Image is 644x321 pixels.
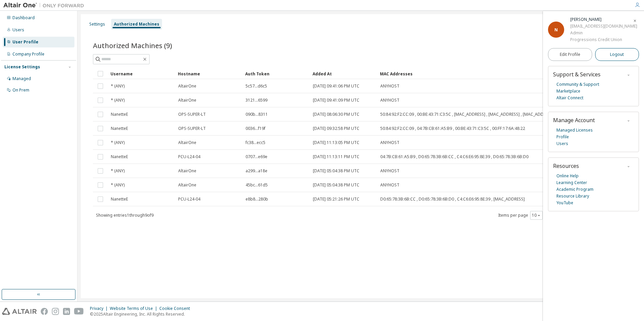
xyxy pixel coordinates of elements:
div: Cookie Consent [159,306,194,311]
span: 0707...e69e [246,154,267,159]
div: MAC Addresses [380,68,558,79]
span: * (ANY) [111,168,125,174]
span: 50:84:92:F2:CC:09 , 00:BE:43:71:C3:5C , [MAC_ADDRESS] , [MAC_ADDRESS] , [MAC_ADDRESS] [380,112,554,117]
div: [EMAIL_ADDRESS][DOMAIN_NAME] [570,23,637,30]
a: Community & Support [556,81,599,88]
a: Learning Center [556,179,587,186]
img: Altair One [3,2,88,9]
span: e8b8...280b [246,197,268,202]
img: youtube.svg [74,308,84,315]
span: Edit Profile [560,52,580,57]
div: User Profile [12,39,38,45]
span: PCU-L24-04 [178,197,200,202]
span: a299...a18e [246,168,267,174]
a: Online Help [556,173,579,179]
span: NanetteE [111,112,128,117]
span: 3121...6599 [246,98,267,103]
img: altair_logo.svg [2,308,37,315]
span: ANYHOST [380,83,399,89]
div: Nanette Edgett-Janssen [570,16,637,23]
div: Progressions Credit Union [570,36,637,43]
span: NanetteE [111,154,128,159]
span: [DATE] 09:41:06 PM UTC [313,83,359,89]
span: D0:65:78:3B:6B:CC , D0:65:78:3B:6B:D0 , C4:C6:E6:95:8E:39 , [MAC_ADDRESS] [380,197,525,202]
img: instagram.svg [52,308,59,315]
span: [DATE] 08:06:30 PM UTC [313,112,359,117]
span: AltairOne [178,168,196,174]
div: On Prem [12,87,29,93]
p: © 2025 Altair Engineering, Inc. All Rights Reserved. [90,311,194,317]
span: [DATE] 05:04:38 PM UTC [313,182,359,188]
span: 50:84:92:F2:CC:09 , 04:7B:CB:61:A5:B9 , 00:BE:43:71:C3:5C , 00:FF:17:6A:48:22 [380,126,525,131]
span: ANYHOST [380,168,399,174]
span: 5c57...d6c5 [246,83,267,89]
span: 45bc...61d5 [246,182,268,188]
div: Auth Token [245,68,307,79]
div: License Settings [4,64,40,70]
span: 090b...8311 [246,112,268,117]
div: Users [12,27,24,33]
a: Resource Library [556,193,589,200]
span: * (ANY) [111,83,125,89]
img: facebook.svg [41,308,48,315]
span: [DATE] 09:32:58 PM UTC [313,126,359,131]
span: * (ANY) [111,98,125,103]
div: Website Terms of Use [110,306,159,311]
button: 10 [532,213,541,218]
span: Authorized Machines (9) [93,41,172,50]
span: N [554,27,558,33]
span: 0036...f19f [246,126,265,131]
span: ANYHOST [380,182,399,188]
span: Logout [610,51,624,58]
div: Dashboard [12,15,35,21]
span: Support & Services [553,71,601,78]
span: * (ANY) [111,182,125,188]
span: * (ANY) [111,140,125,145]
div: Admin [570,30,637,36]
span: AltairOne [178,182,196,188]
div: Privacy [90,306,110,311]
span: ANYHOST [380,98,399,103]
a: Users [556,140,568,147]
span: Resources [553,162,579,170]
span: fc38...ecc5 [246,140,265,145]
span: AltairOne [178,98,196,103]
span: ANYHOST [380,140,399,145]
span: 04:7B:CB:61:A5:B9 , D0:65:78:3B:6B:CC , C4:C6:E6:95:8E:39 , D0:65:78:3B:6B:D0 [380,154,528,159]
span: PCU-L24-04 [178,154,200,159]
a: Profile [556,134,569,140]
div: Added At [313,68,375,79]
span: Items per page [498,211,543,220]
span: AltairOne [178,140,196,145]
div: Authorized Machines [114,22,159,27]
span: Manage Account [553,116,595,124]
span: [DATE] 11:13:05 PM UTC [313,140,359,145]
span: [DATE] 09:41:09 PM UTC [313,98,359,103]
div: Hostname [178,68,240,79]
span: OPS-SUPER-LT [178,112,206,117]
span: [DATE] 05:04:38 PM UTC [313,168,359,174]
span: Showing entries 1 through 9 of 9 [96,212,154,218]
a: Edit Profile [548,48,592,61]
span: NanetteE [111,126,128,131]
a: Managed Licenses [556,127,593,134]
a: Altair Connect [556,95,583,101]
div: Managed [12,76,31,81]
span: AltairOne [178,83,196,89]
span: NanetteE [111,197,128,202]
a: YouTube [556,200,573,206]
div: Settings [89,22,105,27]
span: [DATE] 05:21:26 PM UTC [313,197,359,202]
a: Marketplace [556,88,580,95]
span: [DATE] 11:13:11 PM UTC [313,154,359,159]
img: linkedin.svg [63,308,70,315]
span: OPS-SUPER-LT [178,126,206,131]
div: Username [110,68,172,79]
button: Logout [595,48,639,61]
div: Company Profile [12,51,44,57]
a: Academic Program [556,186,593,193]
